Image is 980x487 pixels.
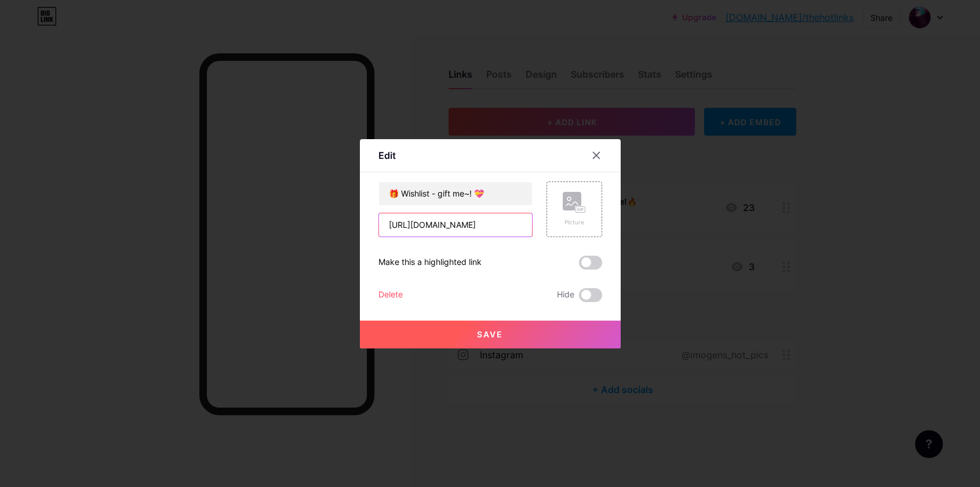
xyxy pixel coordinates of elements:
[379,213,532,237] input: URL
[379,182,532,205] input: Title
[563,218,586,227] div: Picture
[360,321,621,348] button: Save
[477,329,503,339] span: Save
[378,148,396,162] div: Edit
[378,256,482,270] div: Make this a highlighted link
[557,288,574,302] span: Hide
[378,288,403,302] div: Delete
